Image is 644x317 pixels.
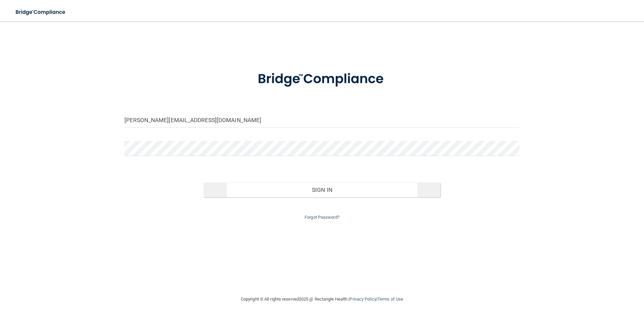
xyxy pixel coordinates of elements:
a: Privacy Policy [350,297,376,302]
button: Sign In [204,182,441,197]
input: Email [124,113,520,128]
a: Terms of Use [377,297,403,302]
div: Copyright © All rights reserved 2025 @ Rectangle Health | | [200,288,444,310]
img: bridge_compliance_login_screen.278c3ca4.svg [10,5,72,19]
iframe: Drift Widget Chat Controller [528,269,636,296]
a: Forgot Password? [305,215,339,220]
img: bridge_compliance_login_screen.278c3ca4.svg [244,62,400,97]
